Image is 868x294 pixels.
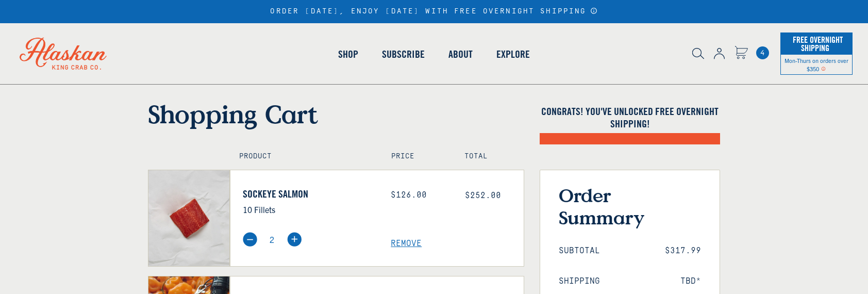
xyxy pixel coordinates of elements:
[239,152,370,161] h4: Product
[735,46,748,61] a: Cart
[665,246,701,256] span: $317.99
[559,184,701,228] h3: Order Summary
[148,170,229,266] img: Sockeye Salmon - 10 Fillets
[391,152,442,161] h4: Price
[391,190,449,200] div: $126.00
[370,25,437,84] a: Subscribe
[5,23,121,84] img: Alaskan King Crab Co. logo
[590,7,598,14] a: Announcement Bar Modal
[756,46,769,59] a: Cart
[243,203,376,216] p: 10 Fillets
[148,99,524,129] h1: Shopping Cart
[790,32,843,56] span: Free Overnight Shipping
[784,57,848,72] span: Mon-Thurs on orders over $350
[437,25,485,84] a: About
[714,48,725,59] img: account
[821,65,826,72] span: Shipping Notice Icon
[326,25,370,84] a: Shop
[243,188,376,200] a: Sockeye Salmon
[540,105,720,130] h4: Congrats! You've unlocked FREE OVERNIGHT SHIPPING!
[243,232,257,247] img: minus
[391,239,524,249] a: Remove
[464,152,515,161] h4: Total
[692,48,704,59] img: search
[270,7,597,16] div: ORDER [DATE], ENJOY [DATE] WITH FREE OVERNIGHT SHIPPING
[559,246,600,256] span: Subtotal
[465,191,501,200] span: $252.00
[287,232,302,247] img: plus
[756,46,769,59] span: 4
[485,25,542,84] a: Explore
[559,276,600,286] span: Shipping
